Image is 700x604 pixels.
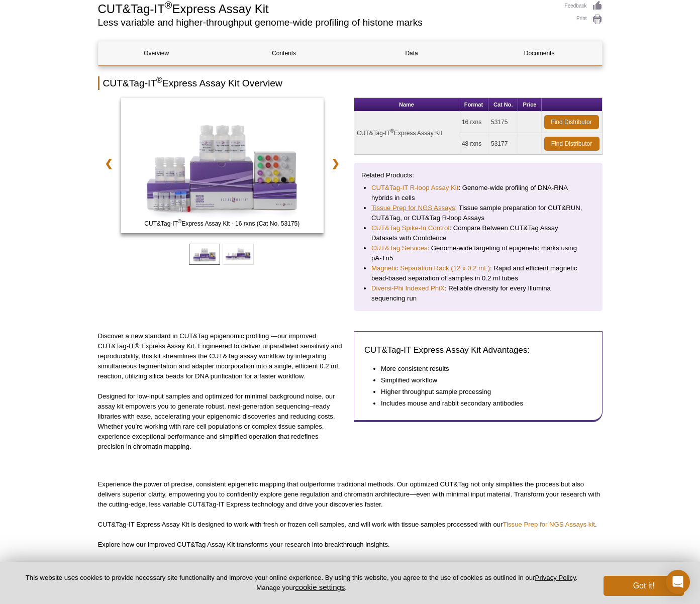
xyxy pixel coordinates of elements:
[123,219,322,229] span: CUT&Tag-IT Express Assay Kit - 16 rxns (Cat No. 53175)
[98,41,215,65] a: Overview
[325,152,346,175] a: ❯
[666,570,690,594] div: Open Intercom Messenger
[544,137,599,151] a: Find Distributor
[371,203,585,223] li: : Tissue sample preparation for CUT&RUN, CUT&Tag, or CUT&Tag R-loop Assays
[156,76,162,84] sup: ®
[390,128,394,134] sup: ®
[361,170,595,180] p: Related Products:
[381,375,582,385] li: Simplified workflow
[488,112,518,133] td: 53175
[371,263,490,273] a: Magnetic Separation Rack (12 x 0.2 mL)
[544,115,599,129] a: Find Distributor
[503,521,594,528] a: Tissue Prep for NGS Assays kit
[16,573,587,592] p: This website uses cookies to provide necessary site functionality and improve your online experie...
[371,183,585,203] li: : Genome-wide profiling of DNA-RNA hybrids in cells
[226,41,342,65] a: Contents
[98,76,603,90] h2: CUT&Tag-IT Express Assay Kit Overview
[488,133,518,155] td: 53177
[535,574,576,581] a: Privacy Policy
[565,1,603,12] a: Feedback
[371,283,445,293] a: Diversi-Phi Indexed PhiX
[371,203,455,213] a: Tissue Prep for NGS Assays
[381,398,582,409] li: Includes mouse and rabbit secondary antibodies
[178,219,181,224] sup: ®
[354,41,470,65] a: Data
[371,243,585,263] li: : Genome-wide targeting of epigenetic marks using pA-Tn5
[98,391,347,452] p: Designed for low-input samples and optimized for minimal background noise, our assay kit empowers...
[121,97,324,233] img: CUT&Tag-IT Express Assay Kit - 16 rxns
[604,576,684,596] button: Got it!
[371,283,585,304] li: : Reliable diversity for every Illumina sequencing run
[371,263,585,283] li: : Rapid and efficient magnetic bead-based separation of samples in 0.2 ml tubes
[354,98,459,112] th: Name
[98,1,555,16] h1: CUT&Tag-IT Express Assay Kit
[98,18,555,27] h2: Less variable and higher-throughput genome-wide profiling of histone marks
[481,41,597,65] a: Documents
[371,243,427,253] a: CUT&Tag Services
[121,97,324,236] a: CUT&Tag-IT Express Assay Kit - 16 rxns
[354,112,459,155] td: CUT&Tag-IT Express Assay Kit
[565,14,603,25] a: Print
[295,583,345,591] button: cookie settings
[364,344,592,356] h3: CUT&Tag-IT Express Assay Kit Advantages:
[98,540,603,550] p: Explore how our Improved CUT&Tag Assay Kit transforms your research into breakthrough insights.
[488,98,518,112] th: Cat No.
[518,98,541,112] th: Price
[381,364,582,374] li: More consistent results
[459,98,488,112] th: Format
[371,223,585,243] li: : Compare Between CUT&Tag Assay Datasets with Confidence
[371,223,449,233] a: CUT&Tag Spike-In Control
[98,331,347,381] p: Discover a new standard in CUT&Tag epigenomic profiling —our improved CUT&Tag-IT® Express Assay K...
[459,133,488,155] td: 48 rxns
[381,387,582,397] li: Higher throughput sample processing
[98,520,603,530] p: CUT&Tag-IT Express Assay Kit is designed to work with fresh or frozen cell samples, and will work...
[98,479,603,510] p: Experience the power of precise, consistent epigenetic mapping that outperforms traditional metho...
[98,152,120,175] a: ❮
[371,183,458,193] a: CUT&Tag-IT R-loop Assay Kit
[459,112,488,133] td: 16 rxns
